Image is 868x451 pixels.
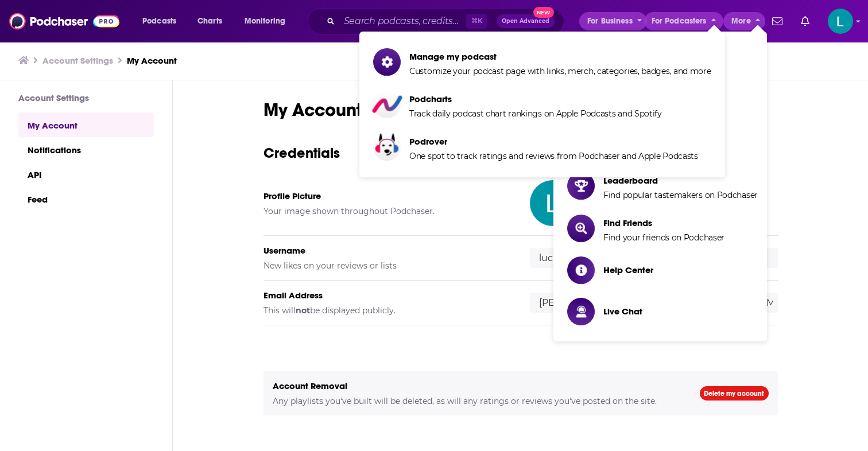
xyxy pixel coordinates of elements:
[530,293,778,313] input: email
[371,94,402,115] img: podcharts.png
[263,144,778,162] h3: Credentials
[18,112,154,137] a: My Account
[409,136,698,147] span: Podrover
[530,180,576,226] img: Your profile image
[796,11,814,31] a: Show notifications dropdown
[409,94,662,104] span: Podcharts
[497,14,555,28] button: Open AdvancedNew
[142,13,176,29] span: Podcasts
[644,12,723,30] button: close menu
[828,9,853,34] button: Show profile menu
[603,217,724,228] span: Find Friends
[263,245,511,256] h5: Username
[700,386,769,401] a: Delete my account
[18,162,154,186] a: API
[603,306,642,317] span: Live Chat
[723,12,765,30] button: close menu
[9,10,119,32] img: Podchaser - Follow, Share and Rate Podcasts
[42,55,113,66] a: Account Settings
[828,9,853,34] span: Logged in as luca86468
[319,8,575,34] div: Search podcasts, credits, & more...
[409,108,662,119] span: Track daily podcast chart rankings on Apple Podcasts and Spotify
[245,13,285,29] span: Monitoring
[603,265,653,275] span: Help Center
[237,12,300,30] button: open menu
[296,305,310,316] b: not
[18,137,154,162] a: Notifications
[731,13,751,29] span: More
[652,13,707,29] span: For Podcasters
[190,12,229,30] a: Charts
[603,190,758,200] span: Find popular tastemakers on Podchaser
[409,151,698,161] span: One spot to track ratings and reviews from Podchaser and Apple Podcasts
[18,186,154,211] a: Feed
[263,206,511,216] h5: Your image shown throughout Podchaser.
[18,92,154,103] h3: Account Settings
[530,248,778,268] input: username
[263,305,511,316] h5: This will be displayed publicly.
[197,13,222,29] span: Charts
[828,9,853,34] img: User Profile
[533,7,554,18] span: New
[409,51,711,62] span: Manage my podcast
[502,18,549,24] span: Open Advanced
[273,380,681,391] h5: Account Removal
[263,261,511,271] h5: New likes on your reviews or lists
[263,290,511,301] h5: Email Address
[466,14,487,29] span: ⌘ K
[587,13,633,29] span: For Business
[134,12,191,30] button: open menu
[339,12,466,30] input: Search podcasts, credits, & more...
[409,66,711,76] span: Customize your podcast page with links, merch, categories, badges, and more
[263,190,511,201] h5: Profile Picture
[263,99,778,121] h1: My Account
[127,55,177,66] a: My Account
[603,232,724,243] span: Find your friends on Podchaser
[273,396,681,406] h5: Any playlists you've built will be deleted, as will any ratings or reviews you've posted on the s...
[375,134,399,157] img: podrover.png
[579,12,647,30] button: open menu
[768,11,787,31] a: Show notifications dropdown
